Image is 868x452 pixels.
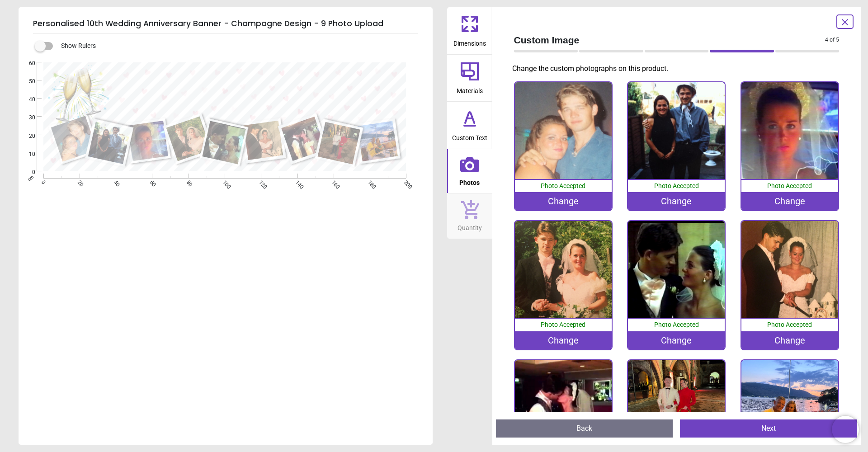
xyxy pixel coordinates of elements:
span: 40 [112,179,118,185]
div: Change [628,331,725,349]
span: Photo Accepted [767,182,812,189]
span: 0 [39,179,45,185]
h5: Personalised 10th Wedding Anniversary Banner - Champagne Design - 9 Photo Upload [33,14,418,33]
span: Photos [459,174,480,188]
div: Change [515,192,612,210]
span: 60 [18,60,35,67]
button: Quantity [447,193,492,239]
button: Custom Text [447,102,492,149]
button: Back [496,419,673,438]
span: 160 [330,179,335,185]
div: Change [741,331,838,349]
span: 60 [148,179,154,185]
span: Materials [457,82,483,96]
button: Next [680,419,857,438]
span: Custom Image [514,33,826,47]
iframe: Brevo live chat [832,416,859,443]
span: Photo Accepted [541,321,585,328]
span: 30 [18,114,35,122]
button: Dimensions [447,7,492,54]
span: Dimensions [453,35,486,48]
button: Materials [447,55,492,102]
span: Custom Text [452,129,487,143]
span: 20 [18,132,35,140]
span: 200 [402,179,408,185]
span: 20 [75,179,81,185]
span: 180 [366,179,372,185]
span: 80 [184,179,190,185]
span: 120 [257,179,263,185]
span: 4 of 5 [825,36,839,44]
span: Quantity [458,219,482,233]
span: 140 [293,179,299,185]
span: 0 [18,169,35,176]
div: Show Rulers [40,41,433,52]
span: 10 [18,151,35,158]
span: 100 [221,179,226,185]
span: 40 [18,96,35,104]
span: cm [26,174,34,182]
p: Change the custom photographs on this product. [512,64,847,74]
span: Photo Accepted [541,182,585,189]
div: Change [741,192,838,210]
span: 50 [18,78,35,85]
button: Photos [447,149,492,193]
span: Photo Accepted [654,321,699,328]
div: Change [515,331,612,349]
span: Photo Accepted [767,321,812,328]
span: Photo Accepted [654,182,699,189]
div: Change [628,192,725,210]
